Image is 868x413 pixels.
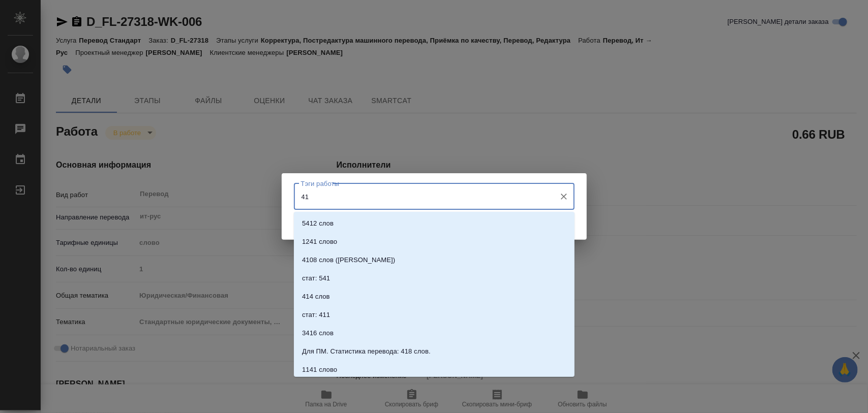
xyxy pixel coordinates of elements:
[302,255,395,265] p: 4108 слов ([PERSON_NAME])
[557,189,571,204] button: Очистить
[302,346,431,357] p: Для ПМ. Статистика перевода: 418 слов.
[302,328,334,338] p: 3416 слов
[302,292,330,302] p: 414 слов
[302,365,337,375] p: 1141 слово
[302,218,334,229] p: 5412 слов
[302,237,337,247] p: 1241 слово
[302,273,330,283] p: стат: 541
[302,310,330,320] p: стат: 411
